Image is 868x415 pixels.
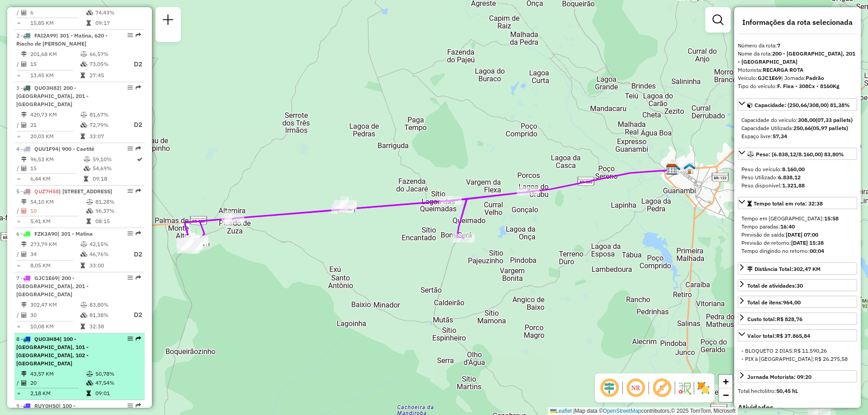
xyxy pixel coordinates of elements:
[603,408,642,414] a: OpenStreetMap
[815,355,848,362] span: R$ 26.275,58
[30,110,80,119] td: 420,73 KM
[30,19,86,28] td: 15,85 KM
[21,380,27,386] i: Total de Atividades
[16,84,89,107] span: 3 -
[16,8,21,17] td: /
[21,312,27,318] i: Total de Atividades
[754,200,823,207] span: Tempo total em rota: 32:38
[127,231,133,236] em: Opções
[677,381,692,395] img: Fluxo de ruas
[89,110,125,119] td: 81,67%
[95,369,141,378] td: 50,78%
[16,378,21,387] td: /
[738,197,857,209] a: Tempo total em rota: 32:38
[136,231,141,236] em: Rota exportada
[80,51,87,57] i: % de utilização do peso
[16,389,21,398] td: =
[696,381,711,395] img: Exibir/Ocultar setores
[741,247,854,255] div: Tempo dirigindo no retorno:
[738,296,857,308] a: Total de itens:964,00
[550,408,572,414] a: Leaflet
[86,20,91,26] i: Tempo total em rota
[30,119,80,131] td: 21
[30,164,83,173] td: 15
[136,275,141,280] em: Rota exportada
[86,199,93,205] i: % de utilização do peso
[95,197,141,206] td: 81,28%
[95,8,141,17] td: 74,43%
[738,50,855,65] strong: 200 - [GEOGRAPHIC_DATA], 201 - [GEOGRAPHIC_DATA]
[89,300,125,309] td: 83,80%
[738,387,857,395] div: Total hectolitro:
[738,343,857,367] div: Valor total:R$ 37.865,84
[30,261,80,270] td: 8,05 KM
[747,332,810,340] div: Valor total:
[21,242,27,247] i: Distância Total
[16,249,21,260] td: /
[89,50,125,59] td: 66,57%
[738,312,857,325] a: Custo total:R$ 828,76
[127,85,133,90] em: Opções
[95,206,141,215] td: 96,37%
[16,206,21,215] td: /
[797,282,803,289] strong: 30
[30,8,86,17] td: 6
[84,166,90,171] i: % de utilização da cubagem
[30,389,86,398] td: 2,18 KM
[21,122,27,128] i: Total de Atividades
[738,42,857,50] div: Número da rota:
[92,174,136,183] td: 09:18
[747,373,811,381] div: Jornada Motorista: 09:20
[16,230,93,237] span: 6 -
[747,315,802,323] div: Custo total:
[16,336,89,367] span: 8 -
[34,402,59,409] span: RUY0H50
[773,133,787,140] strong: 57,34
[741,239,854,247] div: Previsão de retorno:
[810,247,824,254] strong: 00:04
[137,157,142,162] i: Rota otimizada
[95,389,141,398] td: 09:01
[758,75,781,81] strong: GJC1E69
[793,125,811,131] strong: 250,66
[127,188,133,194] em: Opções
[786,231,818,238] strong: [DATE] 07:00
[741,166,805,173] span: Peso do veículo:
[34,84,60,91] span: QUO3H82
[126,59,142,70] p: D2
[80,302,87,308] i: % de utilização do peso
[16,322,21,331] td: =
[791,239,824,246] strong: [DATE] 15:38
[30,369,86,378] td: 43,57 KM
[89,59,125,70] td: 73,05%
[16,84,89,107] span: | 200 - [GEOGRAPHIC_DATA], 201 - [GEOGRAPHIC_DATA]
[136,146,141,151] em: Rota exportada
[741,355,854,363] div: - PIX à [GEOGRAPHIC_DATA]:
[738,82,857,90] div: Tipo do veículo:
[776,332,810,339] strong: R$ 37.865,84
[21,51,27,57] i: Distância Total
[16,164,21,173] td: /
[16,188,112,195] span: 5 -
[599,377,620,399] span: Ocultar deslocamento
[709,11,727,29] a: Exibir filtros
[741,231,854,239] div: Previsão de saída:
[89,309,125,321] td: 81,38%
[30,322,80,331] td: 10,08 KM
[783,299,801,306] strong: 964,00
[21,302,27,308] i: Distância Total
[738,112,857,144] div: Capacidade: (250,66/308,00) 81,38%
[741,182,854,190] div: Peso disponível:
[34,336,60,342] span: QUO3H84
[16,275,89,298] span: 7 -
[780,223,795,230] strong: 16:40
[16,71,21,80] td: =
[755,102,850,108] span: Capacidade: (250,66/308,00) 81,38%
[89,132,125,141] td: 33:07
[136,403,141,408] em: Rota exportada
[16,132,21,141] td: =
[738,50,857,66] div: Nome da rota:
[16,309,21,321] td: /
[89,240,125,249] td: 42,15%
[793,266,821,272] span: 302,47 KM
